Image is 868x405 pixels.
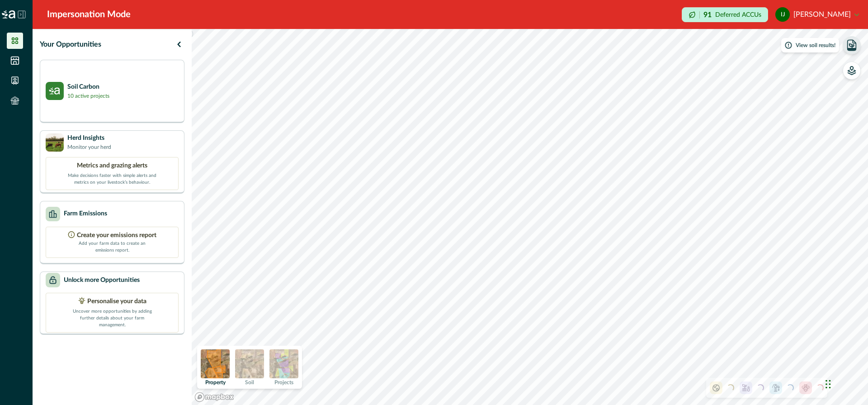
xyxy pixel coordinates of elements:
div: Drag [826,371,831,398]
p: Personalise your data [87,297,146,306]
p: Soil Carbon [67,82,109,92]
p: Create your emissions report [77,231,156,240]
p: 10 active projects [67,92,109,100]
img: soil preview [235,349,264,378]
img: property preview [201,349,230,378]
p: Herd Insights [67,133,111,143]
p: Soil [245,380,254,385]
p: Make decisions faster with simple alerts and metrics on your livestock’s behaviour. [67,171,157,186]
iframe: Chat Widget [823,362,868,405]
p: Add your farm data to create an emissions report. [78,240,146,254]
p: 91 [703,11,712,19]
a: Mapbox logo [194,392,234,402]
p: Uncover more opportunities by adding further details about your farm management. [67,306,157,329]
p: Your Opportunities [40,39,101,50]
p: Monitor your herd [67,143,111,151]
p: Deferred ACCUs [715,11,761,18]
div: Impersonation Mode [47,8,131,21]
p: Unlock more Opportunities [64,276,140,285]
img: projects preview [269,349,298,378]
p: Projects [274,380,293,385]
button: ian james[PERSON_NAME] [775,4,859,25]
p: Farm Emissions [64,209,107,219]
p: Metrics and grazing alerts [77,161,147,171]
p: Property [205,380,226,385]
img: Logo [2,10,15,19]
